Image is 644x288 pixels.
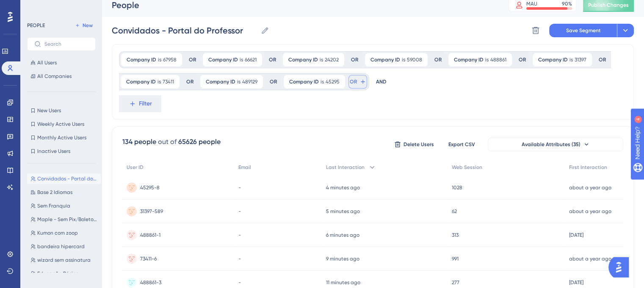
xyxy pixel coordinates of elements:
[238,184,241,191] span: -
[37,270,79,277] span: Educação Básica
[163,56,177,63] span: 67958
[189,56,196,63] div: OR
[122,137,156,147] div: 134 people
[37,257,91,263] span: wizard sem assinatura
[238,255,241,262] span: -
[599,56,606,63] div: OR
[158,137,177,147] div: out of
[242,78,257,85] span: 489129
[569,256,611,262] time: about a year ago
[448,141,475,148] span: Export CSV
[393,138,435,151] button: Delete Users
[348,75,367,89] button: OR
[140,279,161,286] span: 488861-3
[569,280,583,285] time: [DATE]
[407,56,422,63] span: 59008
[37,230,78,236] span: Kumon com zoop
[37,243,85,250] span: bandeira hipercard
[569,232,583,238] time: [DATE]
[27,255,101,265] button: wizard sem assinatura
[526,0,537,7] div: MAU
[490,56,506,63] span: 488861
[288,56,318,63] span: Company ID
[238,164,251,171] span: Email
[452,164,482,171] span: Web Session
[538,56,568,63] span: Company ID
[37,148,70,155] span: Inactive Users
[206,78,235,85] span: Company ID
[112,25,257,36] input: Segment Name
[119,95,161,112] button: Filter
[488,138,623,151] button: Available Attributes (35)
[83,22,93,29] span: New
[37,175,97,182] span: Convidados - Portal do Professor
[321,78,324,85] span: is
[238,279,241,286] span: -
[158,78,161,85] span: is
[27,58,96,68] button: All Users
[27,228,101,238] button: Kumon com zoop
[519,56,526,63] div: OR
[27,119,96,129] button: Weekly Active Users
[59,4,61,11] div: 4
[452,184,462,191] span: 1028
[351,56,358,63] div: OR
[350,78,357,85] span: OR
[140,232,160,238] span: 488861-1
[178,137,221,147] div: 65626 people
[326,164,365,171] span: Last Interaction
[37,189,72,196] span: Base 2 Idiomas
[27,71,96,81] button: All Companies
[452,208,457,215] span: 62
[326,185,360,191] time: 4 minutes ago
[326,232,359,238] time: 6 minutes ago
[37,134,86,141] span: Monthly Active Users
[376,73,387,90] div: AND
[27,214,101,224] button: Maple - Sem Pix/Boleto/Recorrência/Assinatura
[126,78,156,85] span: Company ID
[27,146,96,156] button: Inactive Users
[163,78,174,85] span: 73411
[37,121,84,127] span: Weekly Active Users
[72,20,96,30] button: New
[37,73,72,80] span: All Companies
[27,174,101,184] button: Convidados - Portal do Professor
[325,56,339,63] span: 24202
[569,164,607,171] span: First Interaction
[452,232,459,238] span: 313
[27,201,101,211] button: Sem Franquia
[269,56,276,63] div: OR
[402,56,405,63] span: is
[140,184,160,191] span: 45295-8
[326,256,359,262] time: 9 minutes ago
[608,255,634,280] iframe: UserGuiding AI Assistant Launcher
[440,138,483,151] button: Export CSV
[454,56,484,63] span: Company ID
[575,56,586,63] span: 31397
[37,59,57,66] span: All Users
[140,255,157,262] span: 73411-6
[44,41,88,47] input: Search
[27,187,101,197] button: Base 2 Idiomas
[569,208,611,214] time: about a year ago
[37,107,61,114] span: New Users
[20,2,53,12] span: Need Help?
[27,105,96,116] button: New Users
[588,2,629,8] span: Publish Changes
[37,202,70,209] span: Sem Franquia
[320,56,323,63] span: is
[326,78,340,85] span: 45295
[562,0,572,7] div: 90 %
[140,208,163,215] span: 31397-589
[27,241,101,252] button: bandeira hipercard
[158,56,161,63] span: is
[270,78,277,85] div: OR
[127,56,156,63] span: Company ID
[27,269,101,279] button: Educação Básica
[569,56,573,63] span: is
[289,78,319,85] span: Company ID
[208,56,238,63] span: Company ID
[452,279,459,286] span: 277
[326,208,360,214] time: 5 minutes ago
